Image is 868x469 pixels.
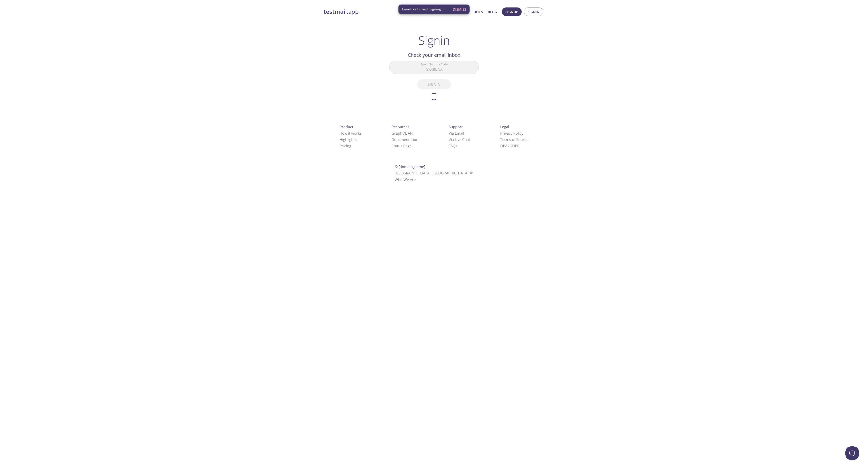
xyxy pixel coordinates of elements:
a: Pricing [340,143,351,148]
h2: Check your email inbox [389,51,479,59]
a: Highlights [340,137,357,142]
span: [GEOGRAPHIC_DATA], [GEOGRAPHIC_DATA] [395,171,474,176]
button: Signup [502,7,522,16]
a: FAQ [449,143,457,148]
span: Support [449,124,463,129]
a: Docs [474,9,483,15]
a: Terms of Service [500,137,528,142]
a: Blog [488,9,497,15]
span: © [DOMAIN_NAME] [395,164,425,169]
iframe: Help Scout Beacon - Open [845,446,859,460]
a: testmail.app [324,8,430,16]
span: Legal [500,124,509,129]
a: Via Live Chat [449,137,470,142]
a: Who We Are [395,177,416,182]
a: GraphQL API [392,131,413,136]
button: Dismiss [451,5,468,14]
a: DPA (GDPR) [500,143,521,148]
span: Product [340,124,353,129]
span: Signin [528,9,540,15]
span: Signup [505,9,518,15]
a: Privacy Policy [500,131,523,136]
button: Signin [524,7,543,16]
a: How it works [340,131,361,136]
h1: Signin [418,33,450,47]
strong: testmail [324,8,347,16]
span: Resources [392,124,409,129]
span: Dismiss [453,6,466,12]
span: Email confirmed! Signing in... [402,7,447,12]
a: Status Page [392,143,412,148]
span: s [455,143,457,148]
a: Documentation [392,137,418,142]
a: Via Email [449,131,464,136]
